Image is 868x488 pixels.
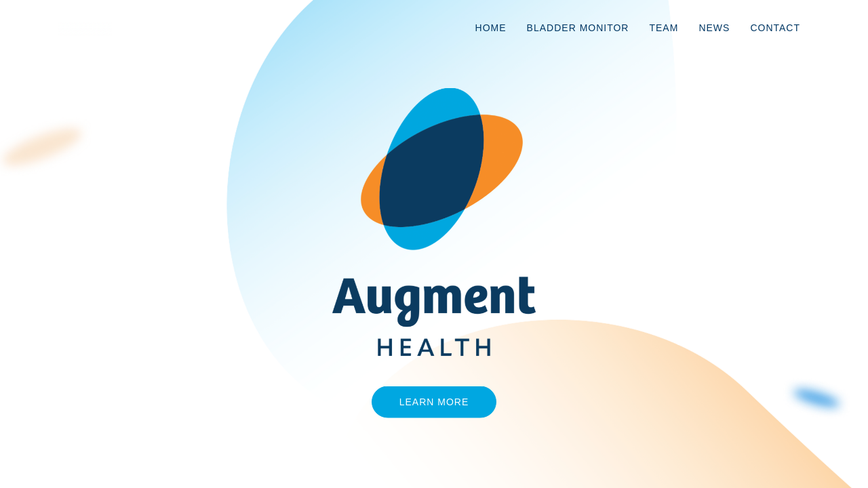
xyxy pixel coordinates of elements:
[740,5,810,50] a: Contact
[322,88,547,357] img: AugmentHealth_FullColor_Transparent.png
[688,5,740,50] a: News
[465,5,517,50] a: Home
[58,22,112,36] img: logo
[639,5,688,50] a: Team
[517,5,639,50] a: Bladder Monitor
[372,386,497,418] a: Learn More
